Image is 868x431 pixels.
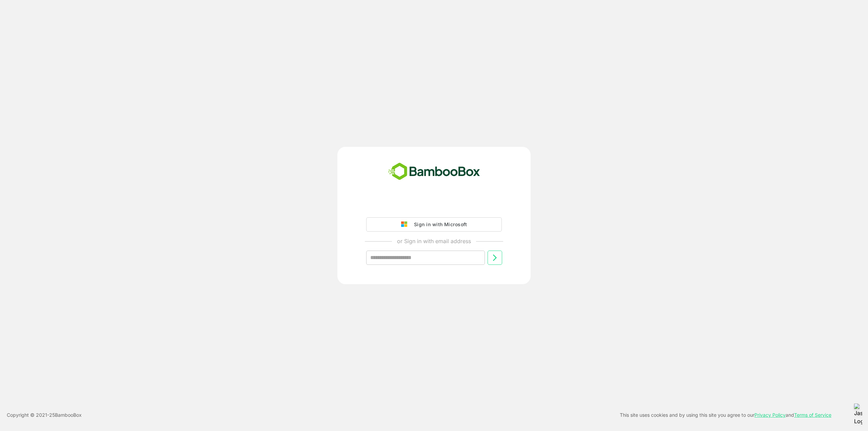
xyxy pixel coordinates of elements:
[401,221,411,228] img: google
[7,411,82,419] p: Copyright © 2021- 25 BambooBox
[620,411,831,419] p: This site uses cookies and by using this site you agree to our and
[397,237,471,245] p: or Sign in with email address
[384,160,484,183] img: bamboobox
[366,217,502,232] button: Sign in with Microsoft
[363,198,505,213] iframe: Sign in with Google Button
[794,412,831,418] a: Terms of Service
[411,220,467,229] div: Sign in with Microsoft
[754,412,786,418] a: Privacy Policy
